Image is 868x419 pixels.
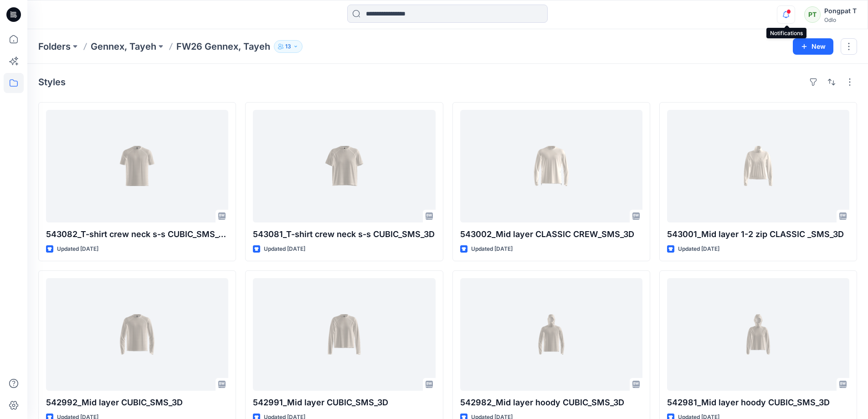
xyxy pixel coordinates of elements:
[667,278,849,391] a: 542981_Mid layer hoody CUBIC_SMS_3D
[38,77,66,88] h4: Styles
[46,278,228,391] a: 542992_Mid layer CUBIC_SMS_3D
[793,38,833,55] button: New
[46,228,228,241] p: 543082_T-shirt crew neck s-s CUBIC_SMS_3D
[460,228,642,241] p: 543002_Mid layer CLASSIC CREW_SMS_3D
[460,110,642,222] a: 543002_Mid layer CLASSIC CREW_SMS_3D
[667,396,849,409] p: 542981_Mid layer hoody CUBIC_SMS_3D
[91,40,156,53] a: Gennex, Tayeh
[667,228,849,241] p: 543001_Mid layer 1-2 zip CLASSIC _SMS_3D
[804,6,821,23] div: PT
[46,110,228,222] a: 543082_T-shirt crew neck s-s CUBIC_SMS_3D
[824,16,857,23] div: Odlo
[471,244,513,254] p: Updated [DATE]
[274,40,303,53] button: 13
[264,244,305,254] p: Updated [DATE]
[667,110,849,222] a: 543001_Mid layer 1-2 zip CLASSIC _SMS_3D
[824,5,857,16] div: Pongpat T
[253,110,435,222] a: 543081_T-shirt crew neck s-s CUBIC_SMS_3D
[253,396,435,409] p: 542991_Mid layer CUBIC_SMS_3D
[38,40,71,53] a: Folders
[253,278,435,391] a: 542991_Mid layer CUBIC_SMS_3D
[57,244,98,254] p: Updated [DATE]
[46,396,228,409] p: 542992_Mid layer CUBIC_SMS_3D
[460,278,642,391] a: 542982_Mid layer hoody CUBIC_SMS_3D
[176,40,270,53] p: FW26 Gennex, Tayeh
[678,244,719,254] p: Updated [DATE]
[253,228,435,241] p: 543081_T-shirt crew neck s-s CUBIC_SMS_3D
[285,41,291,52] p: 13
[460,396,642,409] p: 542982_Mid layer hoody CUBIC_SMS_3D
